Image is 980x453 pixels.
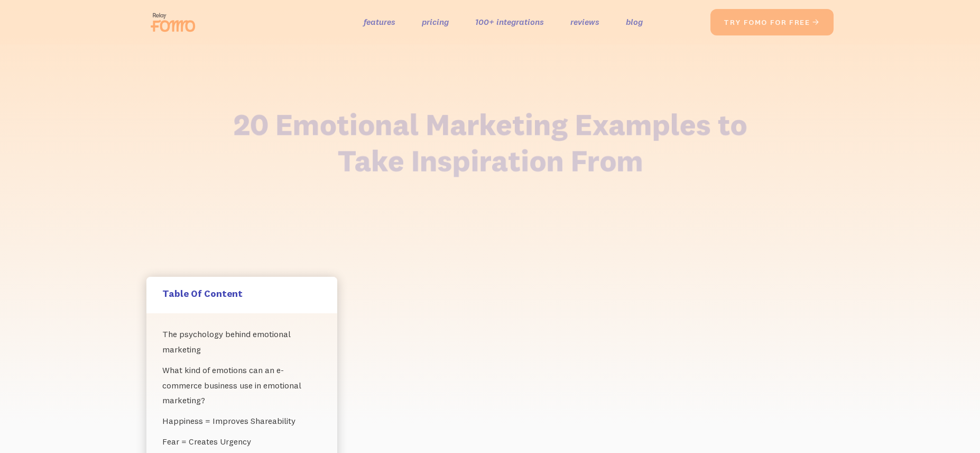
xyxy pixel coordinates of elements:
[162,360,321,411] a: What kind of emotions can an e-commerce business use in emotional marketing?
[475,14,544,30] a: 100+ integrations
[710,9,834,35] a: try fomo for free
[812,17,820,27] span: 
[364,14,395,30] a: features
[227,106,753,178] h1: 20 Emotional Marketing Examples to Take Inspiration From
[422,14,449,30] a: pricing
[162,324,321,360] a: The psychology behind emotional marketing
[626,14,643,30] a: blog
[570,14,599,30] a: reviews
[162,287,321,300] h5: Table Of Content
[162,411,321,431] a: Happiness = Improves Shareability
[162,431,321,452] a: Fear = Creates Urgency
